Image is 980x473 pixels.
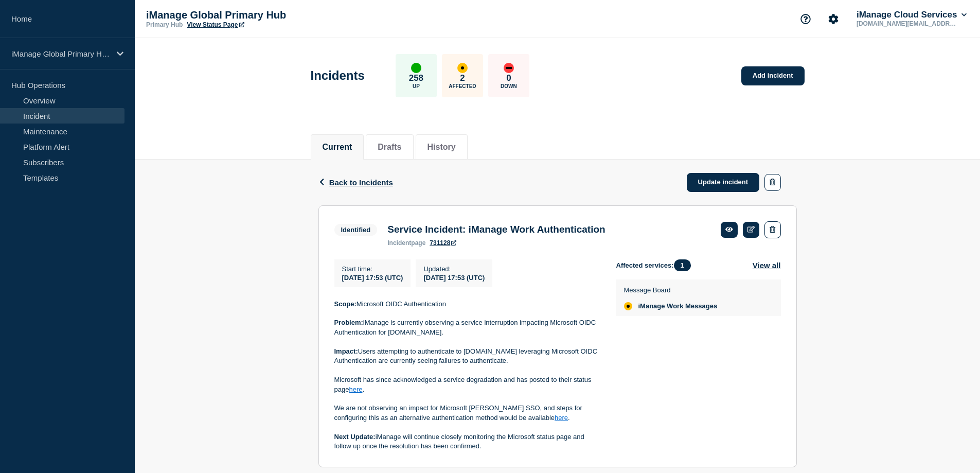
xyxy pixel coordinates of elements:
[555,414,568,422] a: here
[334,404,600,423] p: We are not observing an impact for Microsoft [PERSON_NAME] SSO, and steps for configuring this as...
[146,9,352,21] p: iManage Global Primary Hub
[334,224,378,236] span: Identified
[624,302,632,310] div: affected
[146,21,183,28] p: Primary Hub
[387,239,425,247] p: page
[187,21,244,28] a: View Status Page
[342,265,403,273] p: Start time :
[795,8,816,30] button: Support
[616,259,696,271] span: Affected services:
[334,300,600,309] p: Microsoft OIDC Authentication
[334,375,600,394] p: Microsoft has since acknowledged a service degradation and has posted to their status page .
[638,302,718,310] span: iManage Work Messages
[411,63,421,73] div: up
[311,68,365,83] h1: Incidents
[318,178,393,187] button: Back to Incidents
[387,239,411,247] span: incident
[334,433,376,441] strong: Next Update:
[342,274,403,282] span: [DATE] 17:53 (UTC)
[334,347,600,366] p: Users attempting to authenticate to [DOMAIN_NAME] leveraging Microsoft OIDC Authentication are cu...
[334,319,363,326] strong: Problem:
[674,259,691,271] span: 1
[854,20,961,27] p: [DOMAIN_NAME][EMAIL_ADDRESS][DOMAIN_NAME]
[460,73,465,83] p: 2
[501,83,517,89] p: Down
[449,83,476,89] p: Affected
[823,8,844,30] button: Account settings
[323,143,352,152] button: Current
[506,73,511,83] p: 0
[624,286,718,294] p: Message Board
[409,73,423,83] p: 258
[854,10,969,20] button: iManage Cloud Services
[334,347,358,355] strong: Impact:
[427,143,456,152] button: History
[423,265,485,273] p: Updated :
[423,273,485,282] div: [DATE] 17:53 (UTC)
[334,300,357,308] strong: Scope:
[504,63,514,73] div: down
[11,49,110,58] p: iManage Global Primary Hub
[349,386,362,393] a: here
[334,432,600,451] p: iManage will continue closely monitoring the Microsoft status page and follow up once the resolut...
[741,66,805,85] a: Add incident
[329,178,393,187] span: Back to Incidents
[387,224,605,235] h3: Service Incident: iManage Work Authentication
[457,63,468,73] div: affected
[334,318,600,337] p: iManage is currently observing a service interruption impacting Microsoft OIDC Authentication for...
[430,239,456,247] a: 731128
[378,143,401,152] button: Drafts
[413,83,420,89] p: Up
[753,259,781,271] button: View all
[687,173,760,192] a: Update incident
